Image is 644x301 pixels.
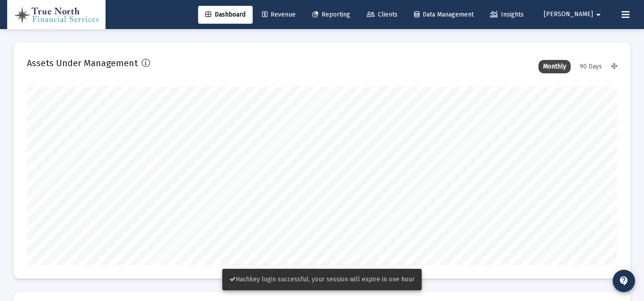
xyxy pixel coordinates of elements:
[490,11,524,18] span: Insights
[312,11,350,18] span: Reporting
[14,6,99,24] img: Dashboard
[538,60,571,73] div: Monthly
[483,6,531,24] a: Insights
[229,276,415,283] span: Hashkey login successful, your session will expire in one hour
[255,6,303,24] a: Revenue
[575,60,606,73] div: 90 Days
[367,11,398,18] span: Clients
[533,5,614,23] button: [PERSON_NAME]
[619,276,629,286] mat-icon: contact_support
[262,11,296,18] span: Revenue
[205,11,246,18] span: Dashboard
[407,6,481,24] a: Data Management
[360,6,405,24] a: Clients
[305,6,357,24] a: Reporting
[593,6,604,24] mat-icon: arrow_drop_down
[414,11,474,18] span: Data Management
[27,56,138,70] h2: Assets Under Management
[198,6,253,24] a: Dashboard
[544,11,593,18] span: [PERSON_NAME]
